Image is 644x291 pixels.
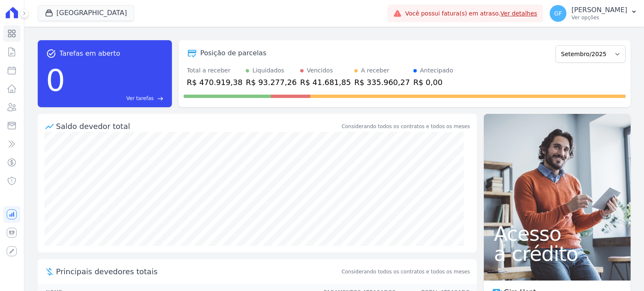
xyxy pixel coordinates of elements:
[46,49,56,59] span: task_alt
[56,121,340,132] div: Saldo devedor total
[246,77,296,88] div: R$ 93.277,26
[413,77,453,88] div: R$ 0,00
[252,66,284,75] div: Liquidados
[361,66,390,75] div: A receber
[354,77,410,88] div: R$ 335.960,27
[571,14,627,21] p: Ver opções
[494,244,621,264] span: a crédito
[342,123,470,130] div: Considerando todos os contratos e todos os meses
[60,49,120,59] span: Tarefas em aberto
[187,77,243,88] div: R$ 470.919,38
[46,59,65,102] div: 0
[494,224,621,244] span: Acesso
[420,66,453,75] div: Antecipado
[126,95,153,102] span: Ver tarefas
[300,77,351,88] div: R$ 41.681,85
[38,5,134,21] button: [GEOGRAPHIC_DATA]
[342,268,470,276] span: Considerando todos os contratos e todos os meses
[157,95,164,102] span: east
[307,66,333,75] div: Vencidos
[187,66,243,75] div: Total a receber
[554,10,562,16] span: GF
[501,10,538,17] a: Ver detalhes
[200,48,267,58] div: Posição de parcelas
[56,266,340,277] span: Principais devedores totais
[405,9,537,18] span: Você possui fatura(s) em atraso.
[543,2,644,25] button: GF [PERSON_NAME] Ver opções
[571,6,627,14] p: [PERSON_NAME]
[68,95,163,102] a: Ver tarefas east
